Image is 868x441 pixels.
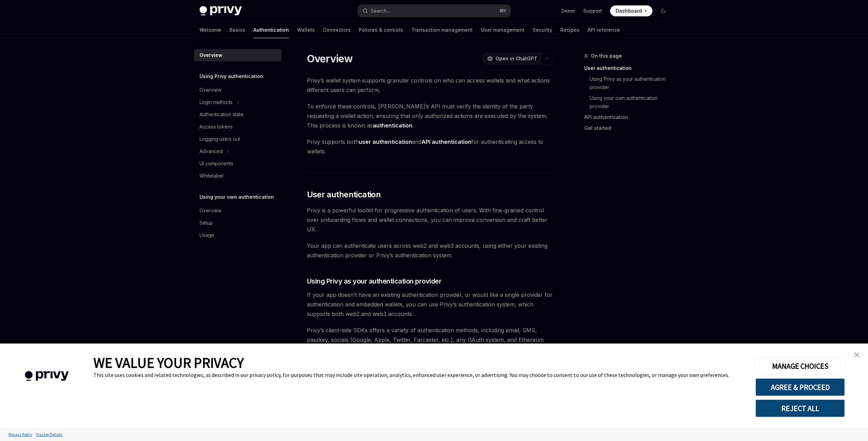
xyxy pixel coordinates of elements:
div: Overview [200,207,221,215]
a: Transaction management [411,22,473,38]
a: User authentication [584,63,674,74]
a: Support [583,7,602,14]
span: Privy’s client-side SDKs offers a variety of authentication methods, including email, SMS, passke... [307,325,553,354]
a: Connectors [323,22,351,38]
button: Login methods [194,96,281,108]
div: Whitelabel [200,172,223,180]
img: close banner [854,352,859,357]
div: UI components [200,159,233,168]
div: Usage [200,231,214,239]
span: ⌘ K [499,8,506,14]
a: Using your own authentication provider [584,93,674,112]
strong: authentication [373,122,412,129]
a: close banner [850,348,864,362]
a: Demo [561,7,575,14]
span: Using Privy as your authentication provider [307,276,442,286]
a: Get started [584,123,674,134]
span: If your app doesn’t have an existing authentication provider, or would like a single provider for... [307,290,553,319]
span: User authentication [307,189,381,200]
a: Tracker Details [34,428,64,440]
a: User management [481,22,525,38]
a: Dashboard [610,5,652,16]
div: This site uses cookies and related technologies, as described in our privacy policy, for purposes... [93,371,745,378]
img: company logo [10,361,83,391]
a: API reference [588,22,620,38]
a: Authentication [253,22,289,38]
a: Recipes [560,22,579,38]
a: Logging users out [194,133,281,145]
a: Overview [194,204,281,217]
a: Using Privy as your authentication provider [584,74,674,93]
span: Open in ChatGPT [496,55,537,62]
a: Welcome [200,22,221,38]
img: dark logo [200,6,242,16]
span: On this page [591,52,622,60]
div: Overview [200,51,222,59]
div: Setup [200,219,213,227]
a: Whitelabel [194,170,281,182]
span: Your app can authenticate users across web2 and web3 accounts, using either your existing authent... [307,241,553,260]
span: Privy’s wallet system supports granular controls on who can access wallets and what actions diffe... [307,76,553,95]
div: Access tokens [200,123,233,131]
button: Search...⌘K [358,5,511,17]
strong: API authentication [422,138,471,145]
h5: Using your own authentication [200,193,274,201]
a: UI components [194,157,281,170]
a: Authentication state [194,108,281,121]
a: Privacy Policy [7,428,34,440]
button: Toggle dark mode [658,5,669,16]
span: Privy supports both and for authenticating access to wallets. [307,137,553,156]
a: Overview [194,49,281,61]
span: To enforce these controls, [PERSON_NAME]’s API must verify the identity of the party requesting a... [307,102,553,130]
div: Overview [200,86,221,94]
a: Setup [194,217,281,229]
span: Privy is a powerful toolkit for progressive authentication of users. With fine-grained control ov... [307,206,553,234]
button: REJECT ALL [755,399,845,417]
a: Security [533,22,552,38]
a: Overview [194,84,281,96]
span: WE VALUE YOUR PRIVACY [93,354,244,371]
button: Open in ChatGPT [483,53,541,64]
a: Access tokens [194,121,281,133]
h5: Using Privy authentication [200,72,263,80]
div: Advanced [200,147,223,155]
div: Logging users out [200,135,240,143]
strong: user authentication [359,138,412,145]
div: Search... [371,7,390,15]
span: Dashboard [616,7,642,14]
a: API authentication [584,112,674,123]
a: Policies & controls [359,22,403,38]
h1: Overview [307,52,353,65]
button: AGREE & PROCEED [755,378,845,396]
button: MANAGE CHOICES [755,357,845,375]
a: Usage [194,229,281,241]
button: Advanced [194,145,281,157]
div: Authentication state [200,110,244,119]
div: Login methods [200,98,233,106]
a: Wallets [297,22,315,38]
a: Basics [230,22,245,38]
